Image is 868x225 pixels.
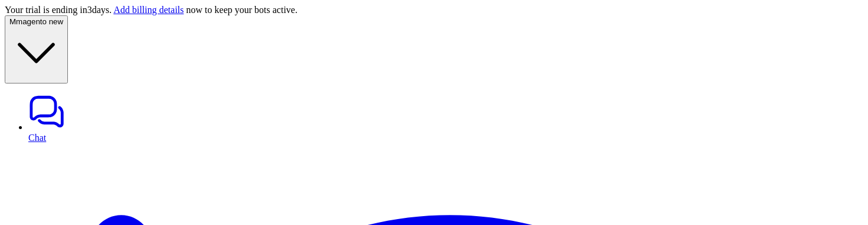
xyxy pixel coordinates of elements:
a: Chat [28,93,863,143]
a: Add billing details [113,5,184,15]
span: magento new [16,17,63,26]
button: Mmagento new [5,15,68,83]
span: M [9,17,16,26]
div: Your trial is ending in 3 days. now to keep your bots active. [5,5,863,15]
